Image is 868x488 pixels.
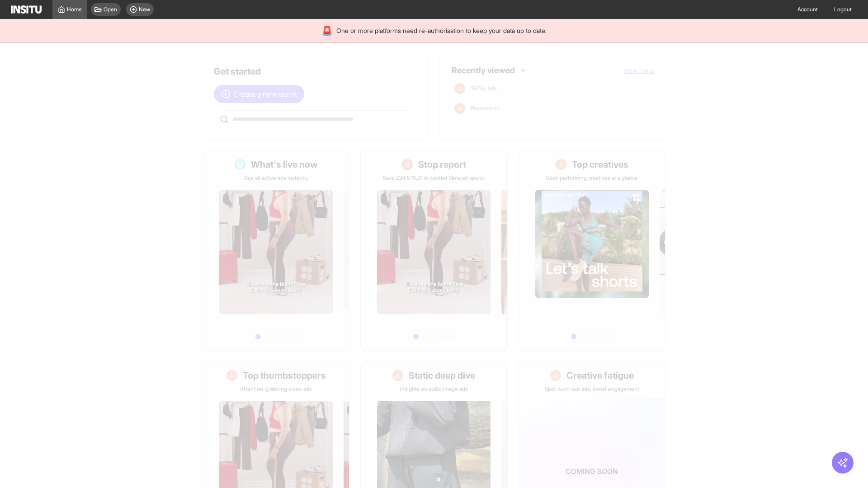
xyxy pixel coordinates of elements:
[321,24,333,37] div: 🚨
[11,5,42,14] img: Logo
[104,6,117,13] span: Open
[139,6,150,13] span: New
[336,26,547,35] span: One or more platforms need re-authorisation to keep your data up to date.
[67,6,82,13] span: Home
